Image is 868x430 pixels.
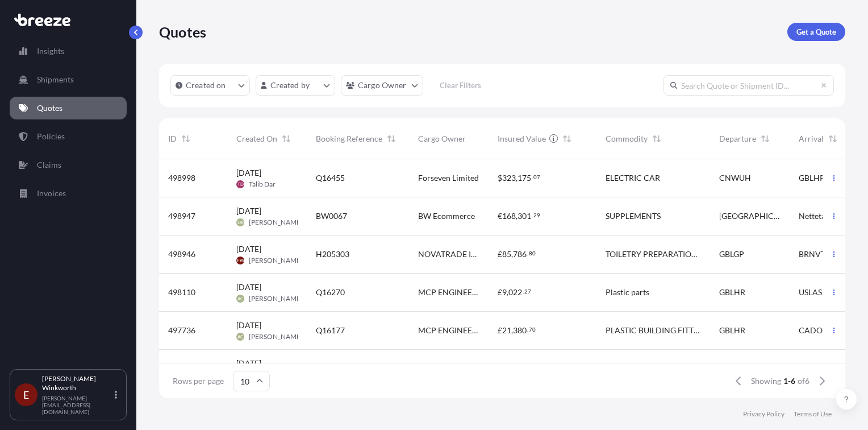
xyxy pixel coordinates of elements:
span: 85 [502,250,511,258]
span: USLAS [799,287,822,298]
span: TOILETRY PREPARATIONS [606,249,701,260]
span: € [498,212,502,220]
span: Forseven Limited [418,172,479,184]
span: ID [168,133,177,144]
span: of 6 [798,375,809,387]
span: BW Ecommerce [418,210,475,222]
p: Invoices [37,188,66,199]
span: Q16455 [316,172,345,184]
span: Commodity [606,133,648,144]
span: . [523,290,524,293]
span: CNWUH [719,172,751,184]
p: Policies [37,131,65,142]
span: £ [498,288,502,296]
span: HKHKG [719,363,749,374]
span: Created On [236,133,277,144]
span: CAMERA EQUIPMENT [606,363,688,374]
span: Nettetal [799,210,828,222]
span: E [23,389,29,400]
a: Privacy Policy [743,410,784,419]
span: 301 [518,212,531,220]
span: GBLHR [719,325,745,336]
span: [PERSON_NAME] [249,294,303,303]
span: , [511,250,513,258]
span: [DATE] [236,167,261,179]
p: Claims [37,159,61,171]
a: Invoices [10,182,127,205]
a: Shipments [10,68,127,91]
span: 1-6 [783,375,795,387]
p: Clear Filters [440,80,481,91]
span: Insured Value [498,133,546,144]
span: , [507,288,508,296]
span: INXPRESS [418,363,454,374]
span: BRNVT [799,249,825,260]
span: H205303 [316,249,349,260]
span: Showing [751,375,781,387]
a: Insights [10,40,127,63]
span: 70 [529,328,536,332]
span: 21 [502,326,511,334]
span: [DATE] [236,358,261,369]
span: £ [498,326,502,334]
button: Clear Filters [429,76,493,94]
span: 498110 [168,287,195,298]
span: 29 [533,213,540,217]
span: Q16093 [316,363,345,374]
button: Sort [560,132,574,146]
span: 175 [518,174,531,182]
button: Sort [758,132,772,146]
span: £ [498,250,502,258]
a: Quotes [10,97,127,119]
span: 498946 [168,249,195,260]
span: 022 [508,288,522,296]
span: [DATE] [236,320,261,331]
p: [PERSON_NAME] Winkworth [42,374,112,392]
span: [DATE] [236,282,261,293]
span: 80 [529,251,536,255]
span: . [527,251,528,255]
button: Sort [179,132,193,146]
button: createdOn Filter options [170,75,250,96]
p: Shipments [37,74,74,85]
span: MCP ENGINEERING PLASTICS LTD [418,287,479,298]
span: AC [237,293,243,304]
button: Sort [826,132,840,146]
a: Get a Quote [787,23,845,41]
span: EW [237,255,244,266]
a: Terms of Use [794,410,832,419]
span: GBLHR [799,363,825,374]
span: GBLGP [719,249,744,260]
span: AC [237,331,243,342]
span: 497736 [168,325,195,336]
span: Booking Reference [316,133,382,144]
span: TD [237,179,244,190]
p: Created by [270,80,310,91]
button: Sort [385,132,398,146]
span: . [532,175,533,179]
span: Rows per page [173,375,224,387]
span: [PERSON_NAME] [249,218,303,227]
span: 498947 [168,210,195,222]
span: 323 [502,174,516,182]
p: Created on [186,80,226,91]
span: , [516,212,518,220]
span: [DATE] [236,243,261,255]
span: Cargo Owner [418,133,466,144]
span: . [527,328,528,332]
span: [PERSON_NAME] [249,332,303,341]
button: Sort [279,132,293,146]
span: Plastic parts [606,287,649,298]
p: [PERSON_NAME][EMAIL_ADDRESS][DOMAIN_NAME] [42,395,112,415]
p: Insights [37,46,64,57]
span: MCP ENGINEERING PLASTICS LTD [418,325,479,336]
button: createdBy Filter options [256,75,335,96]
span: GBLHR [719,287,745,298]
p: Quotes [159,23,206,41]
p: Quotes [37,102,62,114]
button: cargoOwner Filter options [341,75,423,96]
span: GBLHR [799,172,825,184]
span: Arrival [799,133,824,144]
